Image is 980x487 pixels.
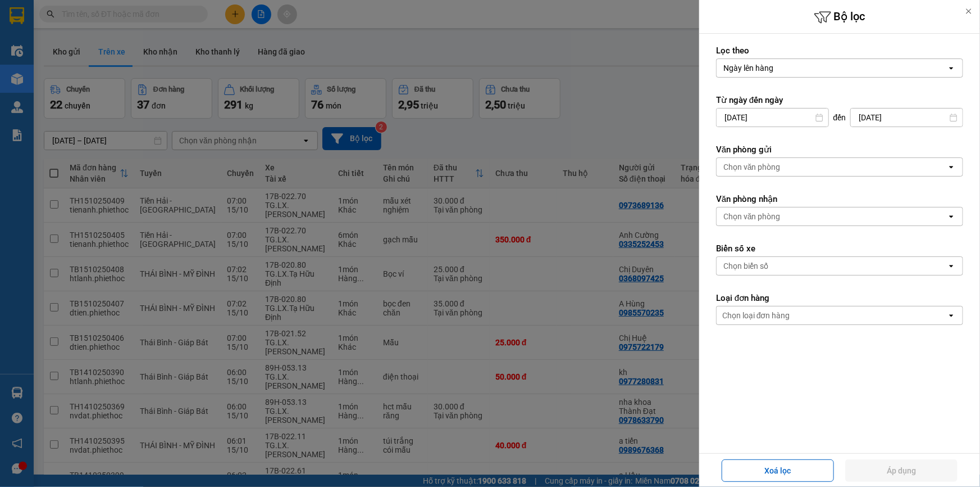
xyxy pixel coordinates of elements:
div: Chọn văn phòng [723,161,781,173]
div: Ngày lên hàng [723,62,773,74]
svg: open [947,311,956,320]
label: Văn phòng gửi [716,144,963,155]
button: Xoá lọc [722,459,834,482]
label: Lọc theo [716,45,963,56]
label: Văn phòng nhận [716,193,963,205]
h6: Bộ lọc [699,8,980,26]
span: đến [833,112,846,123]
svg: open [947,64,956,73]
div: Chọn loại đơn hàng [722,310,790,321]
div: Chọn biển số [723,260,768,272]
input: Select a date. [851,109,963,127]
div: Chọn văn phòng [723,211,781,222]
svg: open [947,212,956,221]
label: Từ ngày đến ngày [716,94,963,106]
button: Áp dụng [845,459,958,482]
svg: open [947,261,956,270]
label: Loại đơn hàng [716,292,963,304]
input: Selected Ngày lên hàng. [774,62,776,74]
input: Select a date. [717,109,828,127]
label: Biển số xe [716,243,963,254]
svg: open [947,163,956,172]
